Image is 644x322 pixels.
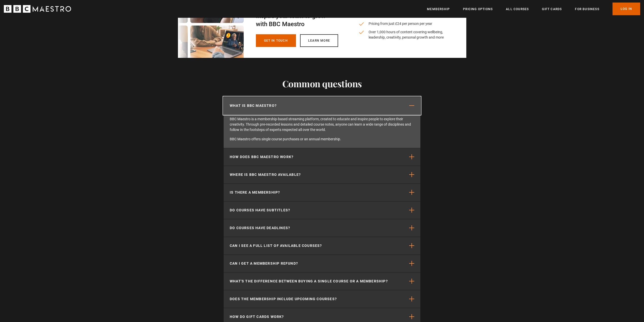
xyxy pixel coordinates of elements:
button: What's the difference between buying a single course or a membership? [224,273,420,290]
p: BBC Maestro offers single course purchases or an annual membership. [230,137,414,142]
p: Can I see a full list of available courses? [230,243,322,248]
a: Learn more [300,34,338,47]
li: Flexible packages for teams of 10 to 1,000 [358,13,446,18]
a: Log In [613,3,640,15]
button: Can I get a membership refund? [224,255,420,272]
p: Do courses have subtitles? [230,208,290,213]
button: Do courses have subtitles? [224,201,420,219]
p: Does the membership include upcoming courses? [230,296,337,302]
li: Pricing from just £24 per person per year [358,21,446,26]
button: Do courses have deadlines? [224,219,420,237]
a: Get in touch [256,34,296,47]
nav: Primary [427,3,640,15]
button: Where is BBC Maestro available? [224,166,420,183]
button: What is BBC Maestro? [224,97,420,114]
p: Where is BBC Maestro available? [230,172,301,177]
p: Can I get a membership refund? [230,261,298,266]
p: How do gift cards work? [230,314,284,319]
p: Is there a membership? [230,190,280,195]
a: Gift Cards [542,7,562,12]
p: What's the difference between buying a single course or a membership? [230,279,388,284]
a: Membership [427,7,450,12]
li: Over 1,000 hours of content covering wellbeing, leadership, creativity, personal growth and more [358,29,446,40]
h2: Inspire your team to grow with BBC Maestro [256,12,338,28]
button: Can I see a full list of available courses? [224,237,420,255]
a: All Courses [506,7,529,12]
p: Do courses have deadlines? [230,225,290,231]
p: How does BBC Maestro work? [230,154,293,160]
svg: BBC Maestro [4,5,71,13]
p: BBC Maestro is a membership-based streaming platform, created to educate and inspire people to ex... [230,116,414,132]
p: What is BBC Maestro? [230,103,277,108]
button: Does the membership include upcoming courses? [224,290,420,308]
button: Is there a membership? [224,184,420,201]
a: Pricing Options [463,7,493,12]
h2: Common questions [178,78,466,89]
a: For business [575,7,599,12]
button: How does BBC Maestro work? [224,148,420,166]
